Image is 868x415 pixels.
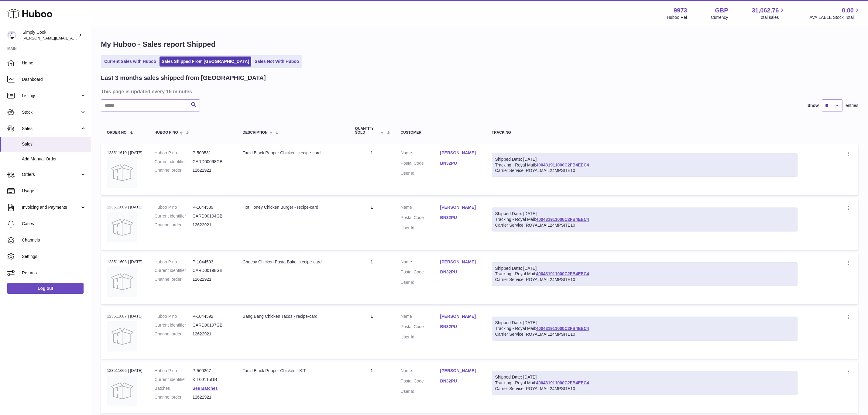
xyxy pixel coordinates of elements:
div: Tamil Black Pepper Chicken - recipe-card [243,150,343,156]
span: [PERSON_NAME][EMAIL_ADDRESS][DOMAIN_NAME] [22,36,122,40]
dt: Postal Code [401,269,440,276]
div: Carrier Service: ROYALMAIL24MPSITE10 [495,222,794,228]
dt: User Id [401,170,440,176]
dt: Batches [155,386,193,391]
span: Order No [107,131,127,135]
dd: KIT00115GB [193,377,231,382]
dd: 12622921 [193,276,231,282]
div: Huboo Ref [667,15,687,20]
div: Tracking - Royal Mail: [492,262,798,286]
a: See Batches [193,386,218,391]
div: Simply Cook [22,29,77,41]
dd: 12622921 [193,394,231,400]
div: Tracking - Royal Mail: [492,317,798,341]
dt: Channel order [155,167,193,173]
div: Currency [711,15,728,20]
dd: P-1044593 [193,259,231,265]
dt: Current identifier [155,268,193,273]
a: Log out [7,283,84,294]
div: Carrier Service: ROYALMAIL24MPSITE10 [495,168,794,173]
div: Shipped Date: [DATE] [495,156,794,162]
div: Tracking - Royal Mail: [492,371,798,395]
a: [PERSON_NAME] [440,368,480,374]
dd: P-1044589 [193,204,231,210]
a: [PERSON_NAME] [440,259,480,265]
span: AVAILABLE Stock Total [809,15,861,20]
span: Huboo P no [155,131,178,135]
a: Sales Not With Huboo [252,57,301,67]
div: Tracking - Royal Mail: [492,153,798,177]
dt: Huboo P no [155,204,193,210]
dt: Huboo P no [155,314,193,319]
a: BN32PU [440,160,480,166]
dt: Postal Code [401,215,440,222]
dt: Postal Code [401,324,440,331]
dd: CARD00198GB [193,268,231,273]
dt: Channel order [155,222,193,228]
dt: Huboo P no [155,259,193,265]
a: BN32PU [440,378,480,384]
span: Stock [22,109,80,115]
dt: Name [401,259,440,266]
span: Channels [22,237,86,243]
div: 123511610 | [DATE] [107,150,142,156]
td: 1 [349,362,395,413]
div: Cheesy Chicken Pasta Bake - recipe-card [243,259,343,265]
div: Carrier Service: ROYALMAIL24MPSITE10 [495,386,794,392]
dt: User Id [401,334,440,340]
img: no-photo.jpg [107,157,137,188]
h3: This page is updated every 15 minutes [101,88,857,95]
a: 400431911000C2FB4EEC4 [536,271,589,276]
dd: P-500267 [193,368,231,374]
span: 0.00 [842,6,854,15]
label: Show [808,103,819,108]
div: 123511607 | [DATE] [107,314,142,319]
span: Invoicing and Payments [22,204,80,210]
dt: Current identifier [155,377,193,382]
dt: User Id [401,225,440,231]
img: no-photo.jpg [107,266,137,297]
dt: Huboo P no [155,150,193,156]
dt: Postal Code [401,160,440,168]
div: 123511609 | [DATE] [107,204,142,210]
dt: Name [401,150,440,157]
dt: User Id [401,280,440,285]
dt: Huboo P no [155,368,193,374]
div: Shipped Date: [DATE] [495,266,794,271]
dt: Channel order [155,331,193,337]
span: entries [846,103,858,108]
a: BN32PU [440,269,480,275]
img: no-photo.jpg [107,376,137,406]
span: Orders [22,172,80,177]
h2: Last 3 months sales shipped from [GEOGRAPHIC_DATA] [101,74,266,82]
a: Sales Shipped From [GEOGRAPHIC_DATA] [160,57,251,67]
span: Add Manual Order [22,156,86,162]
img: no-photo.jpg [107,212,137,242]
div: Shipped Date: [DATE] [495,211,794,217]
span: Description [243,131,268,135]
div: Tracking - Royal Mail: [492,207,798,232]
td: 1 [349,253,395,304]
dt: Channel order [155,394,193,400]
div: Customer [401,131,480,135]
dt: Current identifier [155,159,193,165]
dd: P-1044592 [193,314,231,319]
a: [PERSON_NAME] [440,204,480,210]
a: 31,062.76 Total sales [752,6,786,20]
span: Dashboard [22,77,86,82]
div: Tamil Black Pepper Chicken - KIT [243,368,343,374]
div: Shipped Date: [DATE] [495,374,794,380]
a: BN32PU [440,324,480,330]
dt: User Id [401,389,440,394]
a: BN32PU [440,215,480,221]
a: 400431911000C2FB4EEC4 [536,380,589,385]
dd: 12622921 [193,222,231,228]
a: Current Sales with Huboo [102,57,158,67]
dd: CARD00194GB [193,213,231,219]
span: Settings [22,254,86,259]
strong: GBP [715,6,728,15]
dt: Name [401,204,440,212]
div: Shipped Date: [DATE] [495,320,794,326]
span: Cases [22,221,86,227]
a: [PERSON_NAME] [440,314,480,319]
